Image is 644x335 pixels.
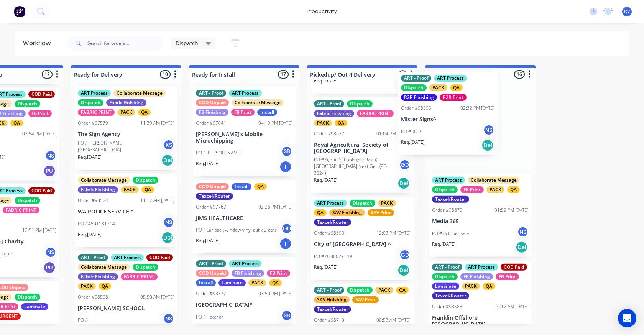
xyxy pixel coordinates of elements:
[23,39,54,48] div: Workflow
[87,36,163,51] input: Search for orders...
[14,6,25,17] img: Factory
[618,309,636,327] div: Open Intercom Messenger
[304,6,341,17] div: productivity
[176,39,198,47] span: Dispatch
[624,8,630,15] span: RV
